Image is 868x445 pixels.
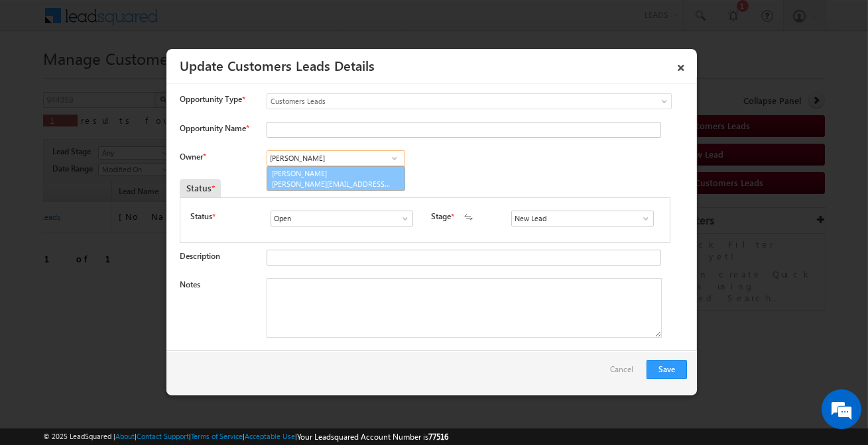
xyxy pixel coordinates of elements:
a: Terms of Service [191,432,243,440]
label: Notes [180,279,200,289]
label: Opportunity Name [180,123,249,133]
a: [PERSON_NAME] [267,166,405,191]
span: Customers Leads [267,95,617,107]
span: Your Leadsquared Account Number is [297,432,448,442]
input: Type to Search [267,150,405,166]
a: Show All Items [393,212,410,225]
span: [PERSON_NAME][EMAIL_ADDRESS][PERSON_NAME][DOMAIN_NAME] [272,179,391,189]
textarea: Type your message and hit 'Enter' [17,123,242,336]
img: d_60004797649_company_0_60004797649 [23,70,56,87]
input: Type to Search [511,211,654,226]
a: Show All Items [634,212,651,225]
a: Cancel [610,360,640,385]
button: Save [647,360,687,379]
input: Type to Search [271,211,413,226]
span: Opportunity Type [180,93,242,105]
div: Minimize live chat window [217,7,249,38]
label: Stage [431,211,451,222]
div: Status [180,179,221,197]
a: Customers Leads [267,93,672,109]
a: About [115,432,135,440]
a: Acceptable Use [245,432,295,440]
a: × [670,54,692,77]
div: Chat with us now [69,70,223,87]
span: © 2025 LeadSquared | | | | | [43,430,448,443]
em: Start Chat [180,347,241,365]
span: 77516 [428,432,448,442]
a: Contact Support [137,432,189,440]
a: Show All Items [386,152,403,165]
label: Owner [180,152,206,162]
label: Status [190,211,212,222]
a: Update Customers Leads Details [180,56,375,74]
label: Description [180,251,220,261]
